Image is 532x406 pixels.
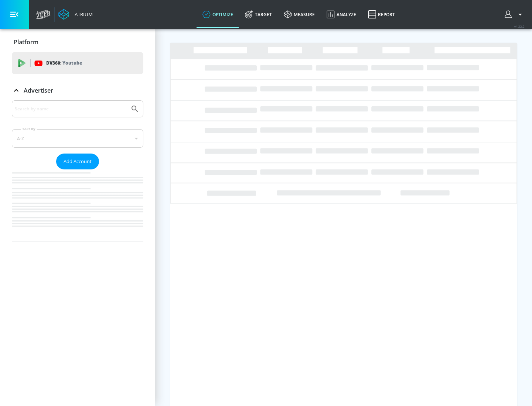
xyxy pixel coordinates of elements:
label: Sort By [21,127,37,131]
p: Youtube [62,59,82,67]
div: Platform [12,32,143,52]
p: Platform [14,38,38,46]
input: Search by name [15,104,127,114]
a: optimize [197,1,239,28]
div: Advertiser [12,100,143,241]
a: Analyze [321,1,362,28]
span: v 4.22.2 [514,24,525,28]
a: Atrium [58,9,93,20]
nav: list of Advertiser [12,169,143,241]
div: Advertiser [12,80,143,101]
span: Add Account [64,157,92,166]
a: measure [278,1,321,28]
div: Atrium [72,11,93,18]
a: Target [239,1,278,28]
a: Report [362,1,401,28]
div: DV360: Youtube [12,52,143,74]
button: Add Account [56,154,99,169]
p: Advertiser [24,86,53,94]
p: DV360: [46,59,82,67]
div: A-Z [12,129,143,148]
